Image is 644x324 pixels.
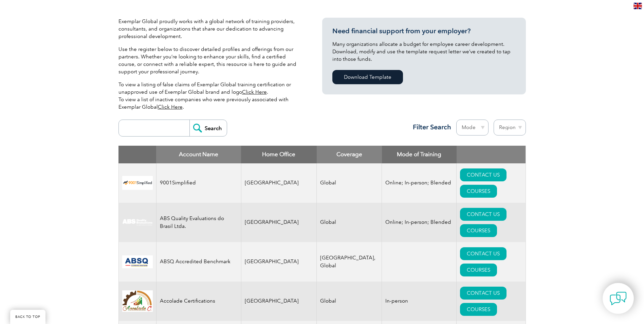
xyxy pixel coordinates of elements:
[10,310,45,324] a: BACK TO TOP
[460,224,497,237] a: COURSES
[242,89,267,95] a: Click Here
[156,203,241,242] td: ABS Quality Evaluations do Brasil Ltda.
[460,264,497,276] a: COURSES
[241,163,317,203] td: [GEOGRAPHIC_DATA]
[633,3,642,9] img: en
[156,242,241,282] td: ABSQ Accredited Benchmark
[332,27,516,35] h3: Need financial support from your employer?
[118,46,302,75] p: Use the register below to discover detailed profiles and offerings from our partners. Whether you...
[156,163,241,203] td: 9001Simplified
[460,247,507,260] a: CONTACT US
[332,70,403,84] a: Download Template
[317,163,382,203] td: Global
[382,203,457,242] td: Online; In-person; Blended
[122,219,153,226] img: c92924ac-d9bc-ea11-a814-000d3a79823d-logo.jpg
[122,176,153,190] img: 37c9c059-616f-eb11-a812-002248153038-logo.png
[241,203,317,242] td: [GEOGRAPHIC_DATA]
[189,120,227,136] input: Search
[156,282,241,321] td: Accolade Certifications
[382,146,457,163] th: Mode of Training: activate to sort column ascending
[241,242,317,282] td: [GEOGRAPHIC_DATA]
[382,282,457,321] td: In-person
[382,163,457,203] td: Online; In-person; Blended
[122,255,153,268] img: cc24547b-a6e0-e911-a812-000d3a795b83-logo.png
[241,146,317,163] th: Home Office: activate to sort column ascending
[457,146,526,163] th: : activate to sort column ascending
[332,40,516,63] p: Many organizations allocate a budget for employee career development. Download, modify and use th...
[317,282,382,321] td: Global
[460,168,507,181] a: CONTACT US
[317,203,382,242] td: Global
[156,146,241,163] th: Account Name: activate to sort column descending
[118,18,302,40] p: Exemplar Global proudly works with a global network of training providers, consultants, and organ...
[460,303,497,316] a: COURSES
[122,290,153,312] img: 1a94dd1a-69dd-eb11-bacb-002248159486-logo.jpg
[460,287,507,300] a: CONTACT US
[460,208,507,221] a: CONTACT US
[610,290,627,307] img: contact-chat.png
[460,185,497,198] a: COURSES
[317,242,382,282] td: [GEOGRAPHIC_DATA], Global
[118,81,302,111] p: To view a listing of false claims of Exemplar Global training certification or unapproved use of ...
[409,123,451,131] h3: Filter Search
[158,104,183,110] a: Click Here
[241,282,317,321] td: [GEOGRAPHIC_DATA]
[317,146,382,163] th: Coverage: activate to sort column ascending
